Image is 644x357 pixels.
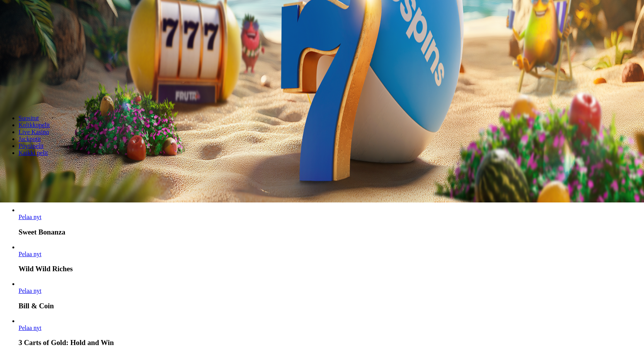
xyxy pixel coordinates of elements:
nav: Lobby [3,102,641,156]
a: Wild Wild Riches [19,251,41,257]
article: Wild Wild Riches [19,244,641,274]
span: Pelaa nyt [19,287,41,294]
a: Pöytäpelit [19,143,44,149]
article: Sweet Bonanza [19,207,641,236]
a: Suositut [19,115,39,121]
a: Kaikki pelit [19,150,48,156]
h3: Wild Wild Riches [19,265,641,273]
a: Sweet Bonanza [19,214,41,220]
span: Pelaa nyt [19,251,41,257]
a: Bill & Coin [19,287,41,294]
h3: 3 Carts of Gold: Hold and Win [19,338,641,347]
a: Kolikkopelit [19,122,50,128]
span: Pelaa nyt [19,325,41,331]
span: Pelaa nyt [19,214,41,220]
a: Jackpotit [19,136,41,142]
article: 3 Carts of Gold: Hold and Win [19,318,641,347]
h3: Bill & Coin [19,302,641,310]
a: Live Kasino [19,129,49,135]
a: 3 Carts of Gold: Hold and Win [19,325,41,331]
article: Bill & Coin [19,280,641,310]
h3: Sweet Bonanza [19,228,641,236]
header: Lobby [3,102,641,171]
